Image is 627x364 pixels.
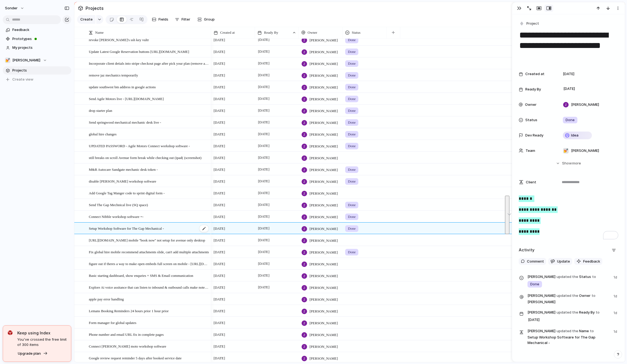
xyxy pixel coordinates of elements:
span: [DATE] [214,238,225,243]
span: [PERSON_NAME] [527,274,555,280]
span: Basic starting dashboard, show enquries + SMS & Email communication [89,272,193,278]
span: [DATE] [214,108,225,113]
span: [DATE] [214,49,225,55]
span: Ready By [527,309,610,324]
span: [DATE] [214,273,225,278]
span: [PERSON_NAME] [310,297,338,302]
span: [PERSON_NAME] [310,49,338,55]
span: 1d [614,309,618,316]
span: Keep using Index [17,330,67,336]
span: [PERSON_NAME] [310,120,338,126]
span: [PERSON_NAME] [310,309,338,314]
span: [DATE] [214,61,225,66]
span: UPDATED PASSWORD - Agile Motors Connect workshop software - [89,143,190,149]
span: Done [348,132,356,137]
span: Setup Workshop Software for The Gap Mechanical - [89,225,164,231]
span: [PERSON_NAME] [310,203,338,208]
span: Team [526,148,535,153]
span: [DATE] [257,131,271,137]
span: Owner [525,102,537,107]
span: [DATE] [257,190,271,196]
span: [DATE] [214,190,225,196]
span: Name Setup Workshop Software for The Gap Mechanical - [527,328,610,345]
a: Prototypes [3,35,71,43]
span: [DATE] [214,155,225,161]
span: disable [PERSON_NAME] workshop software [89,178,156,184]
span: to [596,310,600,315]
span: revoke [PERSON_NAME]'s ssh key vultr [89,36,149,43]
span: [PERSON_NAME] [310,155,338,161]
span: drop starter plan [89,107,112,113]
span: [PERSON_NAME] [310,285,338,291]
span: Incorporate client detials into stripe checkout page after pick your plan (remove a step) [89,60,209,66]
span: Done [348,49,356,55]
span: [DATE] [214,84,225,90]
span: Update [557,259,570,264]
span: [DATE] [214,320,225,326]
span: [DATE] [257,84,271,90]
span: [PERSON_NAME] [527,310,555,315]
span: global hire changes [89,131,117,137]
span: [PERSON_NAME] [310,61,338,67]
span: Done [348,120,356,125]
span: [PERSON_NAME] [310,214,338,220]
span: Comment [527,259,544,264]
span: Done [348,84,356,90]
span: Fields [158,17,168,22]
span: [DATE] [563,71,574,77]
span: [PERSON_NAME] [571,102,599,107]
span: [DATE] [257,225,271,232]
span: [DATE] [214,261,225,267]
span: Idea [571,133,578,138]
span: [PERSON_NAME] [310,96,338,102]
span: apple pay error handling [89,296,124,302]
span: to [592,293,595,298]
span: 1d [614,292,618,299]
span: Send The Gap Mechnical live (SQ space) [89,201,148,208]
span: update southwest bm address in google actions [89,84,156,90]
span: [PERSON_NAME] [310,85,338,90]
span: [DATE] [257,36,271,43]
span: [DATE] [257,60,271,67]
span: Done [566,117,575,123]
span: [DATE] [257,272,271,279]
span: [DATE] [257,237,271,243]
a: Projects [3,66,71,75]
div: To enrich screen reader interactions, please activate Accessibility in Grammarly extension settings [519,195,618,239]
span: Update Latest Google Reservation buttons [URL][DOMAIN_NAME] [89,48,189,55]
span: [PERSON_NAME] [571,148,599,153]
span: sonder [5,5,18,11]
span: Connect [PERSON_NAME] moto workshop software [89,343,166,349]
span: [DATE] [257,201,271,208]
span: [DATE] [214,285,225,290]
span: Create view [12,77,33,82]
span: Done [348,108,356,113]
span: [DATE] [257,107,271,114]
span: [DATE] [214,308,225,314]
span: [DATE] [257,48,271,55]
span: Done [530,281,539,287]
span: Done [348,214,356,220]
span: Add Google Tag Manger code to sprint digital form - [89,190,165,196]
button: Filter [173,15,192,24]
span: [PERSON_NAME] [310,320,338,326]
span: Name [95,30,104,35]
span: 1d [614,328,618,334]
span: Projects [12,68,69,73]
span: [DATE] [214,143,225,149]
span: [DATE] [214,132,225,137]
span: Show [562,161,572,166]
span: [DATE] [257,166,271,173]
span: Done [348,249,356,255]
span: Client [526,180,536,185]
span: Done [348,61,356,66]
span: Feedback [583,259,600,264]
span: remove jaz mechanics temporarily [89,72,138,78]
span: Feedback [12,27,69,33]
span: Project [526,21,539,26]
span: [DATE] [257,213,271,220]
span: [PERSON_NAME] [527,328,555,334]
button: Upgrade plan [16,350,49,357]
div: 💅 [563,148,569,153]
span: [PERSON_NAME] [310,261,338,267]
